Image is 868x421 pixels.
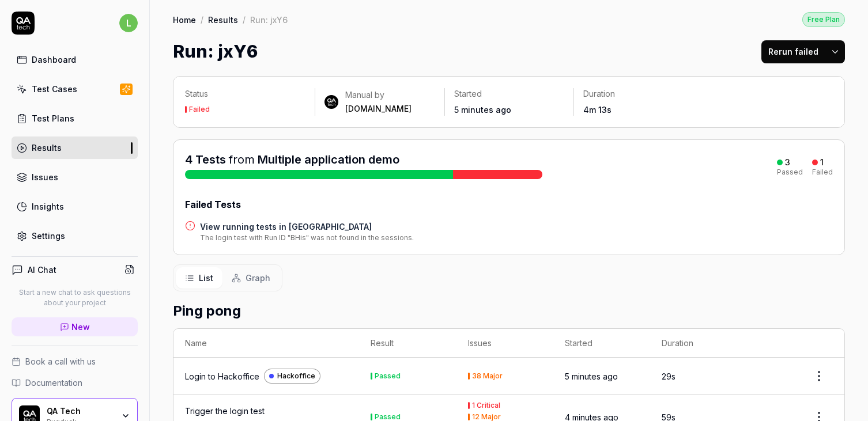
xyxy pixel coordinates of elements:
a: Test Plans [12,107,138,130]
th: Issues [456,329,553,358]
div: / [243,14,246,25]
a: Book a call with us [12,355,138,367]
div: Free Plan [802,12,845,27]
div: The login test with Run ID "BHis" was not found in the sessions. [200,233,414,243]
div: Failed [189,106,210,113]
div: Dashboard [32,54,76,66]
span: 4 Tests [185,153,226,166]
a: View running tests in [GEOGRAPHIC_DATA] [200,221,414,233]
span: New [71,321,90,333]
div: 3 [785,157,790,168]
button: l [119,12,138,35]
div: [DOMAIN_NAME] [345,103,412,115]
span: Hackoffice [277,371,315,381]
th: Name [173,329,359,358]
span: l [119,14,138,32]
a: Free Plan [802,12,845,27]
div: Passed [777,169,803,176]
div: Failed [812,169,833,176]
span: Documentation [25,377,82,389]
a: Settings [12,225,138,247]
a: Home [173,14,196,25]
h2: Ping pong [173,301,845,321]
a: Trigger the login test [185,405,265,417]
div: Test Plans [32,112,74,124]
div: QA Tech [47,406,114,416]
div: Results [32,142,62,154]
th: Result [359,329,456,358]
time: 5 minutes ago [565,371,618,381]
span: Book a call with us [25,355,96,367]
a: Hackoffice [264,369,320,384]
h1: Run: jxY6 [173,39,258,65]
div: Failed Tests [185,198,833,211]
th: Started [553,329,650,358]
div: Issues [32,171,58,183]
div: Passed [375,414,401,420]
a: Dashboard [12,48,138,71]
div: Run: jxY6 [250,14,288,25]
a: Login to Hackoffice [185,370,259,382]
span: Graph [246,272,270,284]
time: 29s [662,371,675,381]
div: / [201,14,203,25]
a: Results [208,14,238,25]
span: List [199,272,213,284]
p: Status [185,88,305,100]
h4: AI Chat [28,264,56,276]
button: Graph [222,267,280,289]
a: Insights [12,195,138,218]
a: Issues [12,166,138,188]
div: Test Cases [32,83,77,95]
div: Manual by [345,89,412,101]
a: Documentation [12,377,138,389]
img: 7ccf6c19-61ad-4a6c-8811-018b02a1b829.jpg [324,95,338,109]
a: Test Cases [12,78,138,100]
div: Insights [32,200,64,213]
span: from [229,153,255,166]
time: 5 minutes ago [454,105,511,115]
th: Duration [650,329,747,358]
a: Results [12,136,138,159]
div: 1 Critical [472,402,500,409]
a: Multiple application demo [258,153,399,166]
p: Started [454,88,565,100]
p: Duration [583,88,694,100]
div: 12 Major [472,414,501,420]
a: New [12,317,138,336]
div: 38 Major [472,373,503,380]
p: Start a new chat to ask questions about your project [12,287,138,308]
div: Settings [32,230,65,242]
time: 4m 13s [583,105,612,115]
div: 1 [820,157,824,168]
button: List [176,267,222,289]
div: Passed [375,373,401,380]
button: Rerun failed [761,40,825,63]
